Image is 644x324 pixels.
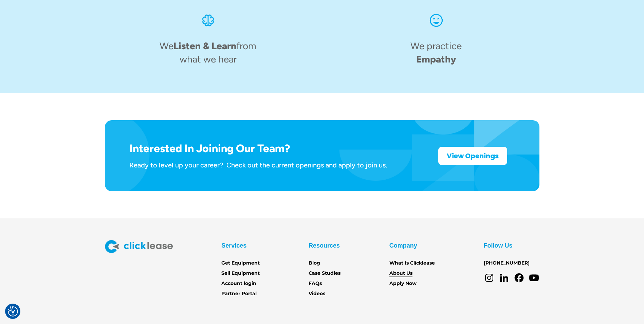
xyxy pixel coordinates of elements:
button: Consent Preferences [8,306,18,317]
div: Follow Us [484,240,513,251]
span: Listen & Learn [173,40,236,52]
a: FAQs [309,280,322,287]
a: [PHONE_NUMBER] [484,259,530,267]
a: Blog [309,259,320,267]
img: Smiling face icon [428,12,444,29]
img: An icon of a brain [200,12,216,29]
a: About Us [389,270,412,277]
div: Resources [309,240,340,251]
a: Get Equipment [221,259,260,267]
a: View Openings [438,147,507,165]
h1: Interested In Joining Our Team? [129,142,387,155]
a: Videos [309,290,325,298]
a: Partner Portal [221,290,257,298]
strong: View Openings [447,151,499,161]
a: Account login [221,280,256,287]
a: Sell Equipment [221,270,260,277]
div: Ready to level up your career? Check out the current openings and apply to join us. [129,161,387,169]
a: What Is Clicklease [389,259,435,267]
span: Empathy [416,53,456,65]
div: Services [221,240,246,251]
a: Apply Now [389,280,417,287]
h4: We from what we hear [158,39,259,66]
img: Clicklease logo [105,240,173,253]
img: Revisit consent button [8,306,18,317]
h4: We practice [410,39,462,66]
a: Case Studies [309,270,341,277]
div: Company [389,240,417,251]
